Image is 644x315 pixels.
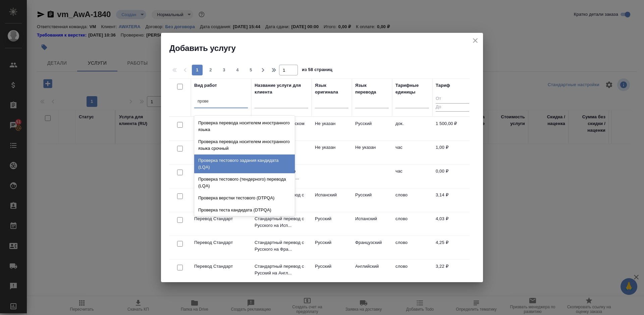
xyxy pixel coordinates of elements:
[232,67,243,73] span: 4
[232,65,243,75] button: 4
[194,136,295,154] div: Проверка перевода носителем иностранного языка срочный
[436,95,469,103] input: От
[392,236,432,259] td: слово
[432,141,473,164] td: 1,00 ₽
[194,263,248,270] p: Перевод Стандарт
[194,239,248,246] p: Перевод Стандарт
[352,117,392,140] td: Русский
[392,260,432,283] td: слово
[470,36,480,46] button: close
[352,188,392,212] td: Русский
[312,212,352,236] td: Русский
[352,212,392,236] td: Испанский
[352,260,392,283] td: Английский
[255,215,308,229] p: Стандартный перевод с Русского на Исп...
[246,65,256,75] button: 5
[312,188,352,212] td: Испанский
[392,165,432,188] td: час
[315,82,348,96] div: Язык оригинала
[169,43,483,54] h2: Добавить услугу
[194,154,295,173] div: Проверка тестового задания кандидата (LQA)
[255,239,308,253] p: Стандартный перевод с Русского на Фра...
[312,236,352,259] td: Русский
[302,66,332,75] span: из 58 страниц
[432,165,473,188] td: 0,00 ₽
[194,82,217,89] div: Вид работ
[395,82,429,96] div: Тарифные единицы
[255,263,308,276] p: Стандартный перевод с Русский на Англ...
[312,117,352,140] td: Не указан
[205,67,216,73] span: 2
[352,236,392,259] td: Французский
[392,188,432,212] td: слово
[194,204,295,216] div: Проверка теста кандидата (DTPQA)
[392,117,432,140] td: док.
[312,260,352,283] td: Русский
[194,173,295,192] div: Проверка тестового (тендерного) перевода (LQA)
[432,236,473,259] td: 4,25 ₽
[432,212,473,236] td: 4,03 ₽
[194,192,295,204] div: Проверка верстки тестового (DTPQA)
[392,141,432,164] td: час
[436,103,469,112] input: До
[432,188,473,212] td: 3,14 ₽
[246,67,256,73] span: 5
[392,212,432,236] td: слово
[219,67,229,73] span: 3
[255,82,308,96] div: Название услуги для клиента
[219,65,229,75] button: 3
[355,82,389,96] div: Язык перевода
[436,82,450,89] div: Тариф
[352,141,392,164] td: Не указан
[312,141,352,164] td: Не указан
[432,117,473,140] td: 1 500,00 ₽
[432,260,473,283] td: 3,22 ₽
[194,117,295,136] div: Проверка перевода носителем иностранного языка
[205,65,216,75] button: 2
[194,215,248,222] p: Перевод Стандарт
